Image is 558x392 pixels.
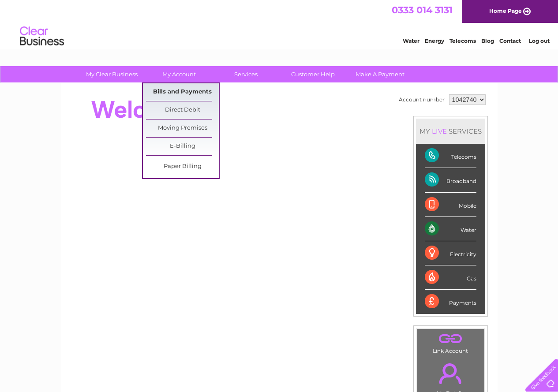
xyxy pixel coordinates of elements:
[142,66,215,82] a: My Account
[397,92,447,107] td: Account number
[425,168,476,192] div: Broadband
[425,265,476,290] div: Gas
[19,23,64,50] img: logo.png
[425,241,476,265] div: Electricity
[71,5,488,43] div: Clear Business is a trading name of Verastar Limited (registered in [GEOGRAPHIC_DATA] No. 3667643...
[425,144,476,168] div: Telecoms
[146,83,219,101] a: Bills and Payments
[425,217,476,241] div: Water
[75,66,148,82] a: My Clear Business
[416,119,485,144] div: MY SERVICES
[403,37,419,44] a: Water
[146,119,219,137] a: Moving Premises
[481,37,494,44] a: Blog
[146,138,219,155] a: E-Billing
[425,290,476,314] div: Payments
[529,37,550,44] a: Log out
[277,66,349,82] a: Customer Help
[425,193,476,217] div: Mobile
[392,4,453,15] a: 0333 014 3131
[146,101,219,119] a: Direct Debit
[499,37,521,44] a: Contact
[419,358,482,389] a: .
[419,331,482,347] a: .
[146,158,219,175] a: Paper Billing
[344,66,416,82] a: Make A Payment
[425,37,444,44] a: Energy
[430,127,449,135] div: LIVE
[449,37,476,44] a: Telecoms
[210,66,282,82] a: Services
[416,329,485,356] td: Link Account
